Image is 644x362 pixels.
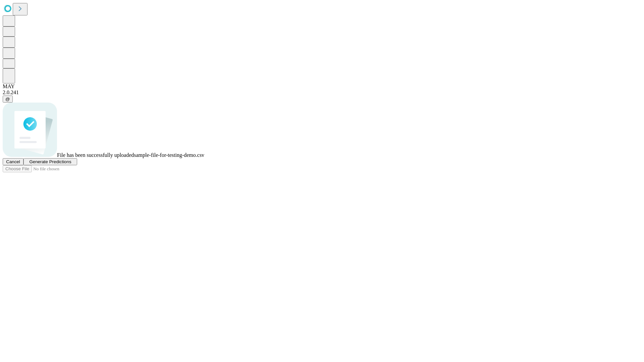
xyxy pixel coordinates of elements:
div: MAY [3,83,641,89]
button: Cancel [3,158,23,165]
span: sample-file-for-testing-demo.csv [134,152,204,158]
button: @ [3,96,13,103]
div: 2.0.241 [3,89,641,96]
span: Generate Predictions [29,159,71,164]
span: @ [5,97,10,102]
span: Cancel [6,159,20,164]
span: File has been successfully uploaded [57,152,134,158]
button: Generate Predictions [23,158,77,165]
